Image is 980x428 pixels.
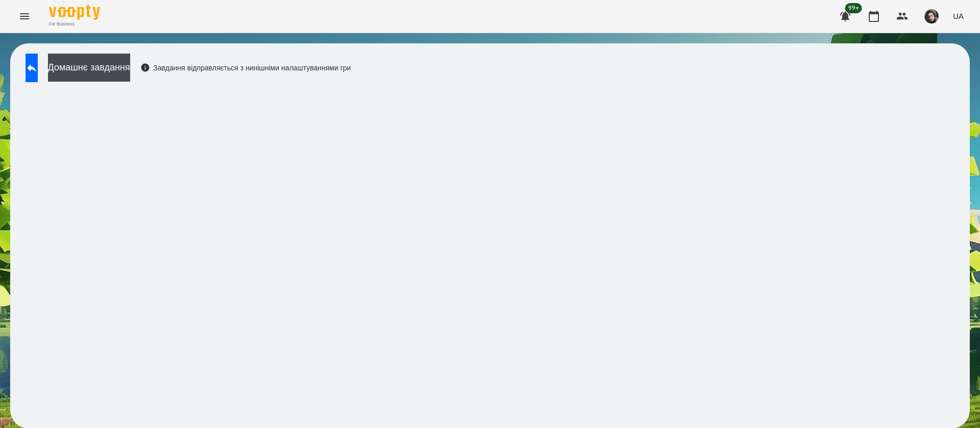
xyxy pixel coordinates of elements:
button: UA [949,7,968,26]
img: 415cf204168fa55e927162f296ff3726.jpg [924,9,939,23]
button: Menu [12,4,37,29]
div: Завдання відправляється з нинішніми налаштуваннями гри [140,63,351,73]
span: UA [953,11,964,21]
span: For Business [49,21,100,28]
button: Домашнє завдання [48,54,130,82]
span: 99+ [845,3,862,13]
img: Voopty Logo [49,5,100,20]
